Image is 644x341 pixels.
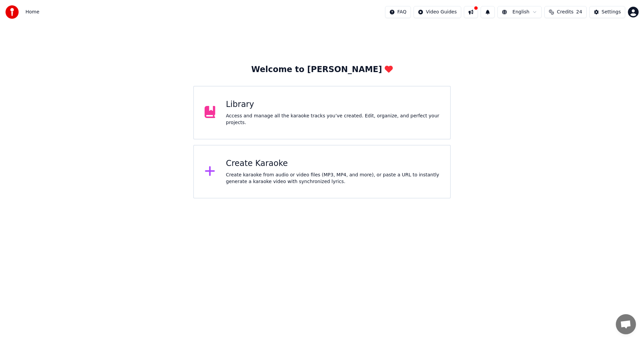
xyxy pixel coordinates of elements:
div: Library [226,99,440,110]
div: Create Karaoke [226,158,440,169]
span: 24 [576,9,582,15]
div: Access and manage all the karaoke tracks you’ve created. Edit, organize, and perfect your projects. [226,113,440,126]
div: Create karaoke from audio or video files (MP3, MP4, and more), or paste a URL to instantly genera... [226,172,440,185]
img: youka [5,5,19,19]
button: Settings [589,6,625,18]
nav: breadcrumb [25,9,39,15]
button: FAQ [385,6,411,18]
span: Credits [557,9,573,15]
button: Credits24 [544,6,586,18]
div: Welcome to [PERSON_NAME] [251,64,393,75]
span: Home [25,9,39,15]
a: Open chat [616,314,636,334]
div: Settings [602,9,621,15]
button: Video Guides [414,6,461,18]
